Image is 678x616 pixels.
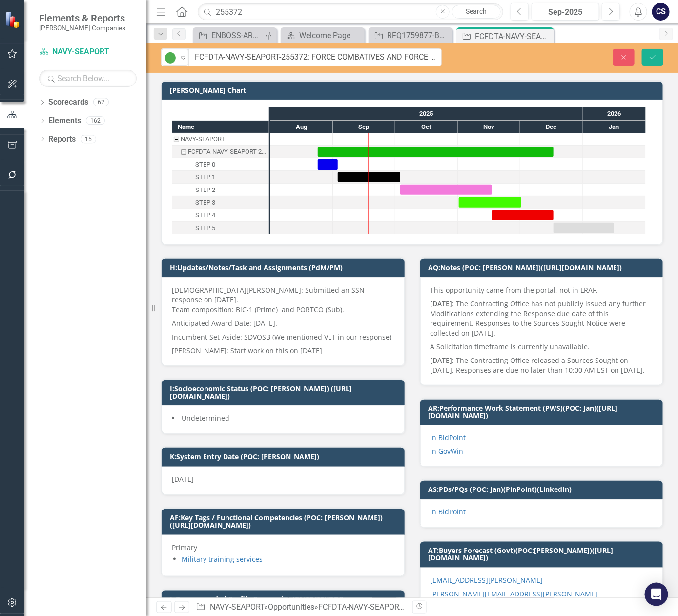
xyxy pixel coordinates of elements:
div: Welcome Page [299,29,362,42]
a: Elements [48,115,81,127]
input: Search ClearPoint... [198,3,503,21]
span: Undetermined [182,413,229,423]
div: Open Intercom Messenger [645,583,668,606]
div: FCFDTA-NAVY-SEAPORT-255372: FORCE COMBATIVES AND FORCE DEVELOPMENT TRAINING ANALYST (SEAPORT NXG)... [172,146,269,158]
input: This field is required [188,48,442,66]
img: Active [164,52,176,64]
div: Task: NAVY-SEAPORT Start date: 2025-08-24 End date: 2025-08-25 [172,133,269,146]
div: Task: Start date: 2025-10-03 End date: 2025-11-17 [172,184,269,196]
a: Search [452,5,501,19]
div: 15 [81,135,96,143]
h3: AT:Buyers Forecast (Govt)(POC:[PERSON_NAME])([URL][DOMAIN_NAME]) [429,547,658,562]
div: Nov [458,121,520,133]
a: RFQ1759877-BOSS-HUDOIG-GSAMAS (Business Operations Support Services) [371,29,450,42]
div: Name [172,121,269,133]
div: STEP 1 [172,171,269,184]
p: A Solicitation timeframe is currently unavailable. [431,340,653,354]
strong: [DATE] [431,356,452,365]
strong: [DATE] [431,299,452,308]
div: STEP 2 [172,184,269,196]
p: [DEMOGRAPHIC_DATA][PERSON_NAME]: Submitted an SSN response on [DATE]. Team composition: BiC-1 (Pr... [172,285,394,317]
a: [EMAIL_ADDRESS][PERSON_NAME] [431,575,543,585]
h3: [PERSON_NAME] Chart [170,86,658,94]
div: Task: Start date: 2025-11-17 End date: 2025-12-17 [492,210,554,220]
a: Welcome Page [283,29,362,42]
div: Task: Start date: 2025-09-03 End date: 2025-10-03 [172,171,269,184]
div: Task: Start date: 2025-11-01 End date: 2025-12-01 [172,196,269,209]
div: FCFDTA-NAVY-SEAPORT-255372: FORCE COMBATIVES AND FORCE DEVELOPMENT TRAINING ANALYST (SEAPORT NXG)... [188,146,266,158]
div: STEP 4 [195,209,215,222]
p: Primary [172,543,394,552]
div: STEP 5 [195,222,215,234]
a: Reports [48,134,76,145]
div: RFQ1759877-BOSS-HUDOIG-GSAMAS (Business Operations Support Services) [387,29,450,42]
button: CS [652,3,670,21]
div: 2026 [583,107,646,120]
div: STEP 2 [195,184,215,196]
div: Oct [395,121,458,133]
a: Opportunities [268,602,314,612]
p: : The Contracting Office has not publicly issued any further Modifications extending the Response... [431,297,653,340]
p: Incumbent Set-Aside: SDVOSB (We mentioned VET in our response) [172,330,394,344]
div: ENBOSS-ARMY-ITES3 SB-221122 (Army National Guard ENBOSS Support Service Sustainment, Enhancement,... [211,29,262,42]
a: NAVY-SEAPORT [39,46,137,58]
div: Task: Start date: 2025-08-24 End date: 2025-09-03 [318,159,338,170]
div: STEP 5 [172,222,269,234]
div: 2025 [270,107,583,120]
h3: AF:Key Tags / Functional Competencies (POC: [PERSON_NAME])([URL][DOMAIN_NAME]) [170,514,400,529]
small: [PERSON_NAME] Companies [39,24,125,32]
a: In GovWin [431,446,464,456]
div: 162 [86,117,105,125]
div: NAVY-SEAPORT [181,133,225,146]
a: ENBOSS-ARMY-ITES3 SB-221122 (Army National Guard ENBOSS Support Service Sustainment, Enhancement,... [195,29,262,42]
div: Task: Start date: 2025-11-17 End date: 2025-12-17 [172,209,269,222]
div: 62 [93,98,109,106]
p: This opportunity came from the portal, not in LRAF. [431,285,653,297]
h3: I:Socioeconomic Status (POC: [PERSON_NAME]) ([URL][DOMAIN_NAME]) [170,385,400,400]
h3: AS:PDs/PQs (POC: Jan)(PinPoint)(LinkedIn) [429,486,658,493]
div: STEP 0 [195,158,215,171]
div: Task: Start date: 2025-10-03 End date: 2025-11-17 [400,185,492,195]
div: STEP 3 [172,196,269,209]
h3: L:Recommended Profile Companies (T1/T2/T3)(POC: [PERSON_NAME])([URL][DOMAIN_NAME][PERSON_NAME]) [170,595,400,611]
h3: K:System Entry Date (POC: [PERSON_NAME]) [170,453,400,460]
div: Task: Start date: 2025-11-01 End date: 2025-12-01 [459,197,521,208]
div: STEP 4 [172,209,269,222]
span: [DATE] [172,474,194,484]
div: Aug [270,121,333,133]
a: NAVY-SEAPORT [210,602,264,612]
div: Task: Start date: 2025-09-03 End date: 2025-10-03 [338,172,400,182]
p: [PERSON_NAME]: Start work on this on [DATE] [172,344,394,356]
p: Anticipated Award Date: [DATE]. [172,317,394,330]
div: Task: Start date: 2025-08-24 End date: 2025-12-17 [318,147,554,157]
div: FCFDTA-NAVY-SEAPORT-255372: FORCE COMBATIVES AND FORCE DEVELOPMENT TRAINING ANALYST (SEAPORT NXG)... [475,30,552,42]
div: » » [196,602,405,613]
div: NAVY-SEAPORT [172,133,269,146]
div: Jan [583,121,646,133]
a: In BidPoint [431,433,466,442]
div: Sep [333,121,395,133]
img: ClearPoint Strategy [5,11,22,28]
div: Dec [520,121,583,133]
div: Sep-2025 [535,6,596,18]
input: Search Below... [39,70,137,87]
h3: H:Updates/Notes/Task and Assignments (PdM/PM) [170,264,400,271]
div: STEP 0 [172,158,269,171]
p: : The Contracting Office released a Sources Sought on [DATE]. Responses are due no later than 10:... [431,354,653,375]
h3: AQ:Notes (POC: [PERSON_NAME])([URL][DOMAIN_NAME]) [429,264,658,271]
a: In BidPoint [431,507,466,516]
div: Task: Start date: 2025-08-24 End date: 2025-09-03 [172,158,269,171]
button: Sep-2025 [532,3,599,21]
a: Scorecards [48,97,88,108]
a: Military training services [182,554,263,564]
h3: AR:Performance Work Statement (PWS)(POC: Jan)([URL][DOMAIN_NAME]) [429,404,658,420]
div: STEP 3 [195,196,215,209]
div: Task: Start date: 2025-12-17 End date: 2026-01-16 [172,222,269,234]
div: Task: Start date: 2025-08-24 End date: 2025-12-17 [172,146,269,158]
div: STEP 1 [195,171,215,184]
a: [PERSON_NAME][EMAIL_ADDRESS][PERSON_NAME][DOMAIN_NAME] [431,589,598,608]
span: Elements & Reports [39,12,125,24]
div: Task: Start date: 2025-12-17 End date: 2026-01-16 [554,223,614,233]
